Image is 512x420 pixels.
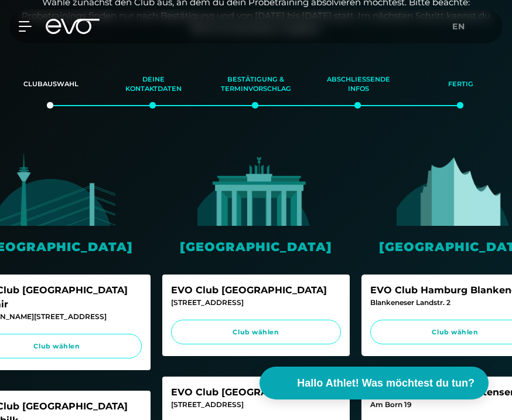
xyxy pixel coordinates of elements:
[171,399,341,410] div: [STREET_ADDRESS]
[162,238,350,256] div: [GEOGRAPHIC_DATA]
[171,385,341,399] div: EVO Club [GEOGRAPHIC_DATA]
[260,367,489,399] button: Hallo Athlet! Was möchtest du tun?
[171,320,341,345] a: Club wählen
[197,153,315,226] img: evofitness
[424,69,497,100] div: Fertig
[297,375,475,391] span: Hallo Athlet! Was möchtest du tun?
[452,21,465,32] span: en
[452,20,472,33] a: en
[171,297,341,308] div: [STREET_ADDRESS]
[117,69,190,100] div: Deine Kontaktdaten
[220,69,293,100] div: Bestätigung & Terminvorschlag
[322,69,395,100] div: Abschließende Infos
[15,69,88,100] div: Clubauswahl
[182,327,330,337] span: Club wählen
[171,283,341,297] div: EVO Club [GEOGRAPHIC_DATA]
